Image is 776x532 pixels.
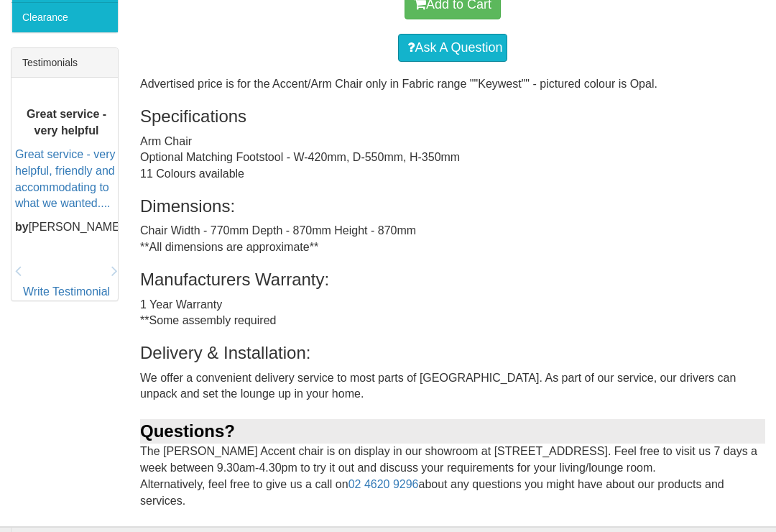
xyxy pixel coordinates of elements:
h3: Specifications [140,107,765,126]
h3: Dimensions: [140,197,765,216]
div: Testimonials [11,48,118,78]
b: by [15,221,29,233]
h3: Manufacturers Warranty: [140,270,765,289]
a: Great service - very helpful, friendly and accommodating to what we wanted.... [15,148,116,210]
b: Great service - very helpful [27,108,106,137]
div: Questions? [140,419,765,444]
a: 02 4620 9296 [348,478,419,490]
a: Ask A Question [398,34,507,63]
p: [PERSON_NAME] [15,219,118,236]
h3: Delivery & Installation: [140,344,765,362]
a: Clearance [11,2,118,32]
a: Write Testimonial [23,285,110,298]
div: Advertised price is for the Accent/Arm Chair only in Fabric range ""Keywest"" - pictured colour i... [140,76,765,526]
